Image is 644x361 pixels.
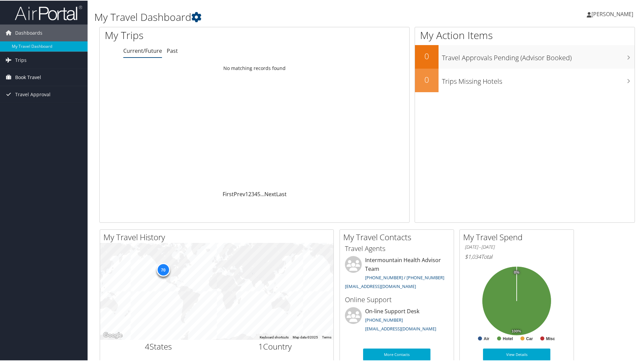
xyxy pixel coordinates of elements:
[442,73,635,85] h3: Trips Missing Hotels
[223,190,234,197] a: First
[102,330,124,339] a: Open this area in Google Maps (opens a new window)
[484,336,489,340] text: Air
[465,252,569,260] h6: Total
[363,348,430,360] a: More Contacts
[415,50,439,61] h2: 0
[248,190,251,197] a: 2
[293,335,318,338] span: Map data ©2025
[123,46,162,54] a: Current/Future
[257,190,260,197] a: 5
[100,62,409,74] td: No matching records found
[587,3,640,24] a: [PERSON_NAME]
[465,243,569,250] h6: [DATE] - [DATE]
[15,85,51,102] span: Travel Approval
[105,340,212,352] h2: States
[343,231,454,242] h2: My Travel Contacts
[465,252,481,260] span: $1,034
[342,306,452,334] li: On-line Support Desk
[245,190,248,197] a: 1
[345,243,449,253] h3: Travel Agents
[365,316,403,322] a: [PHONE_NUMBER]
[156,262,170,276] div: 70
[342,255,452,291] li: Intermountain Health Advisor Team
[514,270,519,274] tspan: 0%
[322,335,331,338] a: Terms (opens in new tab)
[251,190,254,197] a: 3
[365,325,436,331] a: [EMAIL_ADDRESS][DOMAIN_NAME]
[260,190,264,197] span: …
[415,68,635,92] a: 0Trips Missing Hotels
[345,294,449,304] h3: Online Support
[463,231,574,242] h2: My Travel Spend
[415,73,439,85] h2: 0
[415,28,635,42] h1: My Action Items
[254,190,257,197] a: 4
[526,336,533,340] text: Car
[365,274,444,280] a: [PHONE_NUMBER] / [PHONE_NUMBER]
[234,190,245,197] a: Prev
[15,51,27,68] span: Trips
[222,340,329,352] h2: Country
[546,336,555,340] text: Misc
[264,190,276,197] a: Next
[512,329,521,333] tspan: 100%
[15,24,42,41] span: Dashboards
[145,340,150,351] span: 4
[483,348,550,360] a: View Details
[260,334,289,339] button: Keyboard shortcuts
[345,283,416,289] a: [EMAIL_ADDRESS][DOMAIN_NAME]
[94,9,458,24] h1: My Travel Dashboard
[258,340,263,351] span: 1
[103,231,333,242] h2: My Travel History
[503,336,513,340] text: Hotel
[15,68,41,85] span: Book Travel
[415,44,635,68] a: 0Travel Approvals Pending (Advisor Booked)
[105,28,275,42] h1: My Trips
[591,10,633,17] span: [PERSON_NAME]
[167,46,178,54] a: Past
[276,190,287,197] a: Last
[102,330,124,339] img: Google
[442,49,635,62] h3: Travel Approvals Pending (Advisor Booked)
[15,4,82,20] img: airportal-logo.png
